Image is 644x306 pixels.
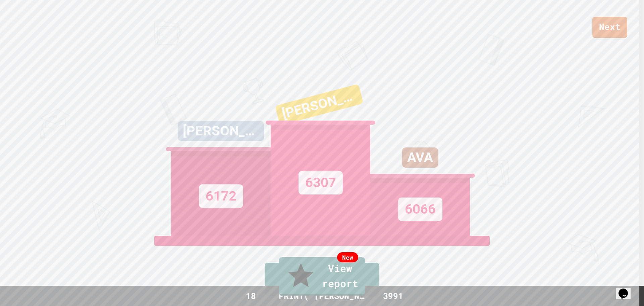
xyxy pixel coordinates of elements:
[178,121,264,141] div: [PERSON_NAME]
[402,147,438,168] div: AVA
[592,17,627,38] a: Next
[398,198,442,221] div: 6066
[299,171,343,194] div: 6307
[279,257,365,296] a: View report
[199,184,243,208] div: 6172
[337,252,358,262] div: New
[616,279,637,299] iframe: chat widget
[275,84,364,125] div: [PERSON_NAME]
